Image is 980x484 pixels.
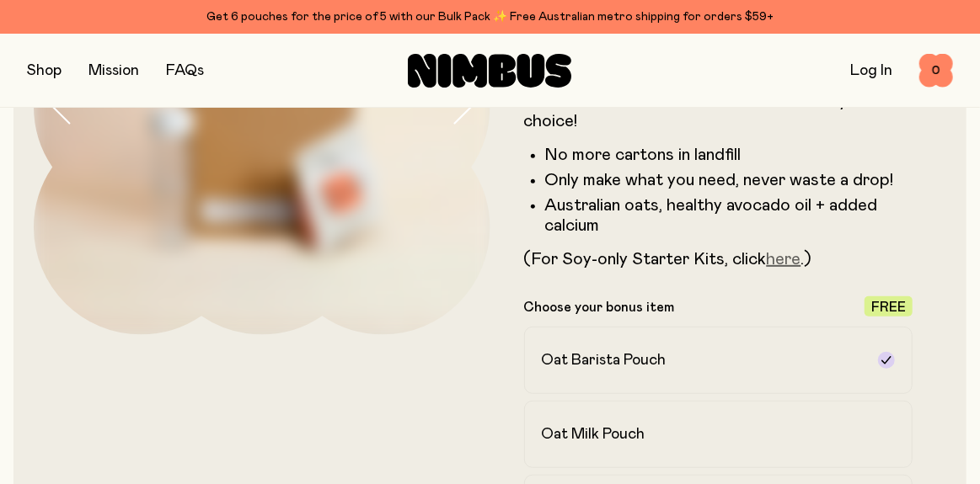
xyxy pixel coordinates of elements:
li: Only make what you need, never waste a drop! [545,170,913,190]
a: Mission [88,63,139,78]
li: Australian oats, healthy avocado oil + added calcium [545,195,913,236]
a: FAQs [166,63,204,78]
button: 0 [919,54,953,88]
span: Free [871,301,906,314]
a: here [767,251,801,268]
a: Log In [850,63,892,78]
p: Choose your bonus item [524,299,675,316]
div: Get 6 pouches for the price of 5 with our Bulk Pack ✨ Free Australian metro shipping for orders $59+ [27,7,953,27]
h2: Oat Barista Pouch [542,350,667,370]
p: (For Soy-only Starter Kits, click .) [524,249,913,269]
h2: Oat Milk Pouch [542,424,645,444]
li: No more cartons in landfill [545,145,913,165]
